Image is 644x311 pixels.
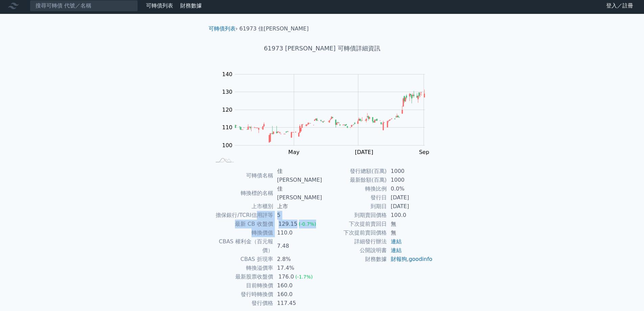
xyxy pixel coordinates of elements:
div: 聊天小工具 [610,279,644,311]
td: 目前轉換價 [211,281,273,290]
td: 160.0 [273,290,322,299]
td: 1000 [387,176,433,184]
td: 發行時轉換價 [211,290,273,299]
td: 100.0 [387,211,433,220]
td: 公開說明書 [322,246,387,255]
td: 最新股票收盤價 [211,272,273,281]
td: 110.0 [273,228,322,237]
td: 轉換標的名稱 [211,184,273,202]
a: 可轉債列表 [146,2,173,9]
a: 財務數據 [180,2,202,9]
span: (-0.7%) [299,221,316,227]
div: 129.15 [277,220,299,228]
tspan: Sep [419,149,429,155]
td: 到期日 [322,202,387,211]
td: 無 [387,228,433,237]
div: 176.0 [277,272,295,281]
td: 發行總額(百萬) [322,167,387,176]
td: 7.48 [273,237,322,255]
td: 17.4% [273,264,322,272]
td: 佳[PERSON_NAME] [273,184,322,202]
td: [DATE] [387,193,433,202]
td: 上市 [273,202,322,211]
a: 登入／註冊 [601,0,639,11]
td: 轉換溢價率 [211,264,273,272]
tspan: 130 [222,89,233,95]
tspan: May [288,149,300,155]
td: 117.45 [273,299,322,308]
a: goodinfo [409,256,432,262]
td: 下次提前賣回日 [322,220,387,228]
td: 2.8% [273,255,322,264]
a: 連結 [391,247,402,253]
h1: 61973 [PERSON_NAME] 可轉債詳細資訊 [203,44,441,53]
tspan: 110 [222,124,233,131]
a: 連結 [391,238,402,245]
td: 5 [273,211,322,220]
td: 詳細發行辦法 [322,237,387,246]
a: 財報狗 [391,256,407,262]
td: 擔保銀行/TCRI信用評等 [211,211,273,220]
tspan: 140 [222,71,233,77]
td: 財務數據 [322,255,387,264]
td: 轉換價值 [211,228,273,237]
tspan: [DATE] [355,149,373,155]
td: 發行價格 [211,299,273,308]
td: , [387,255,433,264]
td: 佳[PERSON_NAME] [273,167,322,184]
td: 到期賣回價格 [322,211,387,220]
td: 最新 CB 收盤價 [211,220,273,228]
td: 上市櫃別 [211,202,273,211]
g: Chart [219,71,435,155]
td: 下次提前賣回價格 [322,228,387,237]
td: 0.0% [387,184,433,193]
td: 發行日 [322,193,387,202]
tspan: 120 [222,107,233,113]
a: 可轉債列表 [209,25,236,32]
tspan: 100 [222,142,233,149]
td: 1000 [387,167,433,176]
iframe: Chat Widget [610,279,644,311]
td: CBAS 折現率 [211,255,273,264]
td: 可轉債名稱 [211,167,273,184]
td: CBAS 權利金（百元報價） [211,237,273,255]
td: 最新餘額(百萬) [322,176,387,184]
li: 61973 佳[PERSON_NAME] [239,25,309,33]
li: › [209,25,238,33]
span: (-1.7%) [295,274,313,280]
td: 轉換比例 [322,184,387,193]
td: [DATE] [387,202,433,211]
td: 160.0 [273,281,322,290]
td: 無 [387,220,433,228]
